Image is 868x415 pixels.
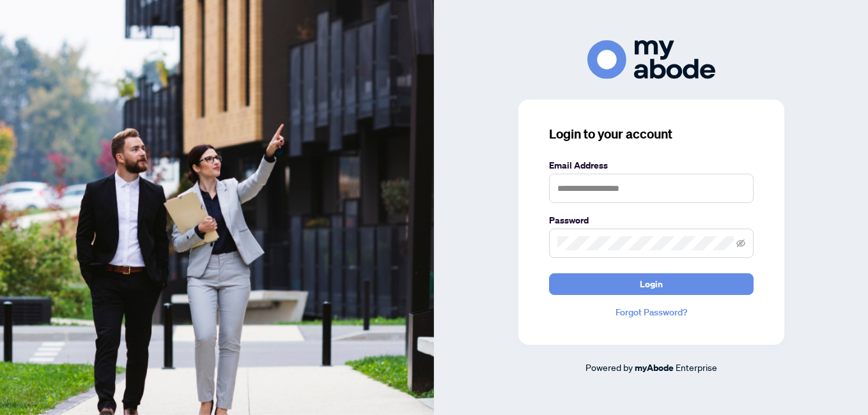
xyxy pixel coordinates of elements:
button: Login [549,273,754,295]
span: Powered by [585,361,633,373]
span: eye-invisible [736,239,745,248]
h3: Login to your account [549,125,754,143]
label: Password [549,213,754,227]
label: Email Address [549,158,754,172]
img: ma-logo [587,40,715,79]
a: myAbode [635,361,674,375]
span: Login [640,274,663,294]
span: Enterprise [676,361,717,373]
a: Forgot Password? [549,305,754,319]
